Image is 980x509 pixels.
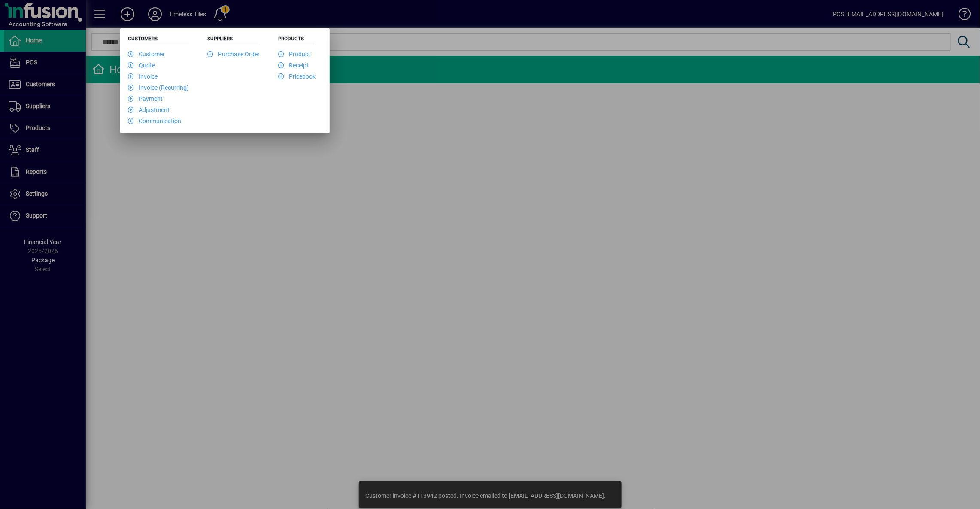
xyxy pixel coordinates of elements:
[278,51,310,58] a: Product
[278,36,316,44] h5: Products
[128,95,163,102] a: Payment
[128,36,189,44] h5: Customers
[128,106,170,113] a: Adjustment
[128,84,189,91] a: Invoice (Recurring)
[278,73,316,80] a: Pricebook
[128,118,181,124] a: Communication
[128,73,158,80] a: Invoice
[278,62,309,69] a: Receipt
[207,51,260,58] a: Purchase Order
[128,62,155,69] a: Quote
[207,36,260,44] h5: Suppliers
[128,51,165,58] a: Customer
